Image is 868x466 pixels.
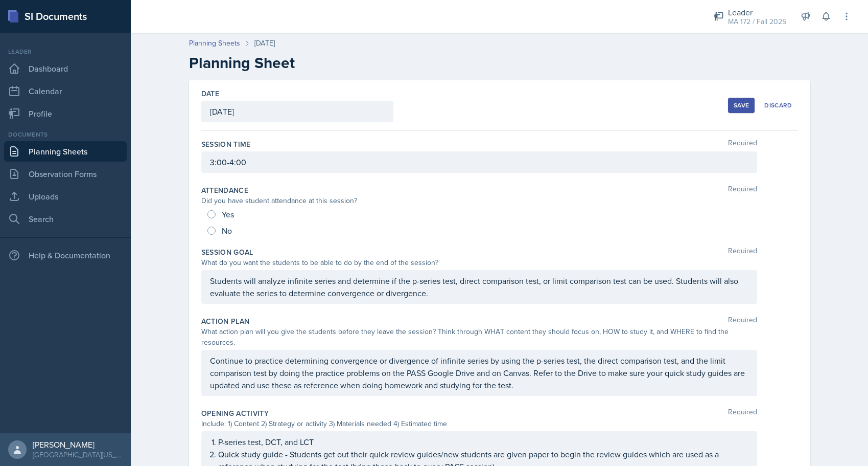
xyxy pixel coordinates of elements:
[210,275,748,299] p: Students will analyze infinite series and determine if the p-series test, direct comparison test,...
[728,408,757,418] span: Required
[222,209,234,219] span: Yes
[728,16,786,27] div: MA 172 / Fall 2025
[222,226,232,236] span: No
[210,354,748,391] p: Continue to practice determining convergence or divergence of infinite series by using the p-seri...
[4,164,127,184] a: Observation Forms
[201,247,253,257] label: Session Goal
[4,58,127,79] a: Dashboard
[4,245,127,265] div: Help & Documentation
[189,38,240,49] a: Planning Sheets
[4,186,127,207] a: Uploads
[201,185,249,195] label: Attendance
[764,101,792,109] div: Discard
[201,418,757,429] div: Include: 1) Content 2) Strategy or activity 3) Materials needed 4) Estimated time
[4,141,127,162] a: Planning Sheets
[4,47,127,56] div: Leader
[33,450,123,460] div: [GEOGRAPHIC_DATA][US_STATE] in [GEOGRAPHIC_DATA]
[218,436,748,448] p: P-series test, DCT, and LCT
[201,316,250,326] label: Action Plan
[4,130,127,139] div: Documents
[201,326,757,348] div: What action plan will you give the students before they leave the session? Think through WHAT con...
[728,185,757,195] span: Required
[4,81,127,101] a: Calendar
[201,139,251,149] label: Session Time
[201,195,757,206] div: Did you have student attendance at this session?
[759,98,797,113] button: Discard
[210,156,748,168] p: 3:00-4:00
[4,103,127,124] a: Profile
[734,101,749,109] div: Save
[728,139,757,149] span: Required
[201,88,219,99] label: Date
[254,38,275,49] div: [DATE]
[189,54,810,72] h2: Planning Sheet
[201,257,757,268] div: What do you want the students to be able to do by the end of the session?
[728,98,755,113] button: Save
[4,209,127,229] a: Search
[33,439,123,450] div: [PERSON_NAME]
[728,6,786,18] div: Leader
[728,247,757,257] span: Required
[728,316,757,326] span: Required
[201,408,269,418] label: Opening Activity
